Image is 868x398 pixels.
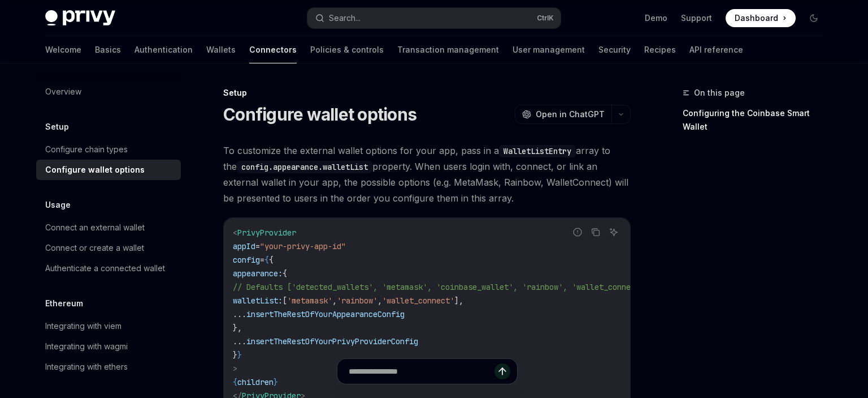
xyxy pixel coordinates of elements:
[45,143,128,156] div: Configure chain types
[45,297,83,310] h5: Ethereum
[45,85,81,99] div: Overview
[45,340,128,353] div: Integrating with wagmi
[233,336,246,346] span: ...
[377,296,382,306] span: ,
[735,12,778,24] span: Dashboard
[45,241,144,255] div: Connect or create a wallet
[233,255,260,265] span: config
[233,228,237,238] span: <
[499,145,576,157] code: WalletListEntry
[223,143,631,206] span: To customize the external wallet options for your app, pass in a array to the property. When user...
[45,120,69,134] h5: Setup
[36,336,181,357] a: Integrating with wagmi
[536,109,605,120] span: Open in ChatGPT
[494,363,510,379] button: Send message
[329,11,361,25] div: Search...
[45,262,165,275] div: Authenticate a connected wallet
[515,105,611,124] button: Open in ChatGPT
[260,255,264,265] span: =
[683,104,832,136] a: Configuring the Coinbase Smart Wallet
[382,296,454,306] span: 'wallet_connect'
[233,268,283,279] span: appearance:
[45,198,71,212] h5: Usage
[45,319,121,333] div: Integrating with viem
[681,12,712,24] a: Support
[95,36,121,63] a: Basics
[588,225,603,239] button: Copy the contents from the code block
[45,36,81,63] a: Welcome
[223,87,631,99] div: Setup
[249,36,297,63] a: Connectors
[537,14,554,23] span: Ctrl K
[223,104,416,125] h1: Configure wallet options
[45,360,128,374] div: Integrating with ethers
[598,36,631,63] a: Security
[454,296,463,306] span: ],
[233,309,246,319] span: ...
[269,255,274,265] span: {
[307,8,561,28] button: Search...CtrlK
[644,36,676,63] a: Recipes
[36,357,181,377] a: Integrating with ethers
[805,9,823,27] button: Toggle dark mode
[246,309,405,319] span: insertTheRestOfYourAppearanceConfig
[332,296,337,306] span: ,
[237,350,242,360] span: }
[645,12,667,24] a: Demo
[397,36,499,63] a: Transaction management
[606,225,621,239] button: Ask AI
[36,160,181,180] a: Configure wallet options
[310,36,384,63] a: Policies & controls
[45,10,115,26] img: dark logo
[36,139,181,160] a: Configure chain types
[45,221,145,234] div: Connect an external wallet
[36,217,181,238] a: Connect an external wallet
[726,9,796,27] a: Dashboard
[134,36,193,63] a: Authentication
[36,316,181,336] a: Integrating with viem
[337,296,377,306] span: 'rainbow'
[36,258,181,279] a: Authenticate a connected wallet
[513,36,585,63] a: User management
[255,241,260,251] span: =
[237,161,372,173] code: config.appearance.walletList
[260,241,346,251] span: "your-privy-app-id"
[233,296,283,306] span: walletList:
[570,225,585,239] button: Report incorrect code
[206,36,236,63] a: Wallets
[233,350,237,360] span: }
[264,255,269,265] span: {
[283,296,287,306] span: [
[233,241,255,251] span: appId
[36,238,181,258] a: Connect or create a wallet
[287,296,332,306] span: 'metamask'
[283,268,287,279] span: {
[233,282,649,292] span: // Defaults ['detected_wallets', 'metamask', 'coinbase_wallet', 'rainbow', 'wallet_connect']
[246,336,418,346] span: insertTheRestOfYourPrivyProviderConfig
[233,323,242,333] span: },
[237,228,296,238] span: PrivyProvider
[694,86,745,100] span: On this page
[36,82,181,102] a: Overview
[45,163,145,177] div: Configure wallet options
[689,36,743,63] a: API reference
